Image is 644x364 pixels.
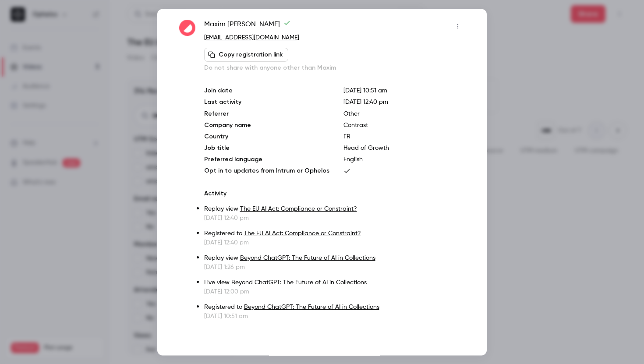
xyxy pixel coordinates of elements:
[204,238,465,247] p: [DATE] 12:40 pm
[204,278,465,287] p: Live view
[343,132,465,141] p: FR
[343,144,465,152] p: Head of Growth
[204,155,329,164] p: Preferred language
[204,64,465,72] p: Do not share with anyone other than Maxim
[244,304,379,310] a: Beyond ChatGPT: The Future of AI in Collections
[204,287,465,296] p: [DATE] 12:00 pm
[343,86,465,95] p: [DATE] 10:51 am
[204,110,329,118] p: Referrer
[244,230,361,237] a: The EU AI Act: Compliance or Constraint?
[204,121,329,130] p: Company name
[231,279,367,286] a: Beyond ChatGPT: The Future of AI in Collections
[240,255,375,261] a: Beyond ChatGPT: The Future of AI in Collections
[343,99,388,105] span: [DATE] 12:40 pm
[204,144,329,152] p: Job title
[240,206,357,212] a: The EU AI Act: Compliance or Constraint?
[179,20,195,36] img: getcontrast.io
[204,303,465,312] p: Registered to
[204,214,465,223] p: [DATE] 12:40 pm
[343,110,465,118] p: Other
[204,263,465,272] p: [DATE] 1:26 pm
[204,48,288,62] button: Copy registration link
[204,132,329,141] p: Country
[204,254,465,263] p: Replay view
[204,205,465,214] p: Replay view
[204,35,299,41] a: [EMAIL_ADDRESS][DOMAIN_NAME]
[343,155,465,164] p: English
[204,229,465,238] p: Registered to
[204,312,465,321] p: [DATE] 10:51 am
[204,19,290,33] span: Maxim [PERSON_NAME]
[204,86,329,95] p: Join date
[343,121,465,130] p: Contrast
[204,98,329,107] p: Last activity
[204,166,329,175] p: Opt in to updates from Intrum or Ophelos
[204,189,465,198] p: Activity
